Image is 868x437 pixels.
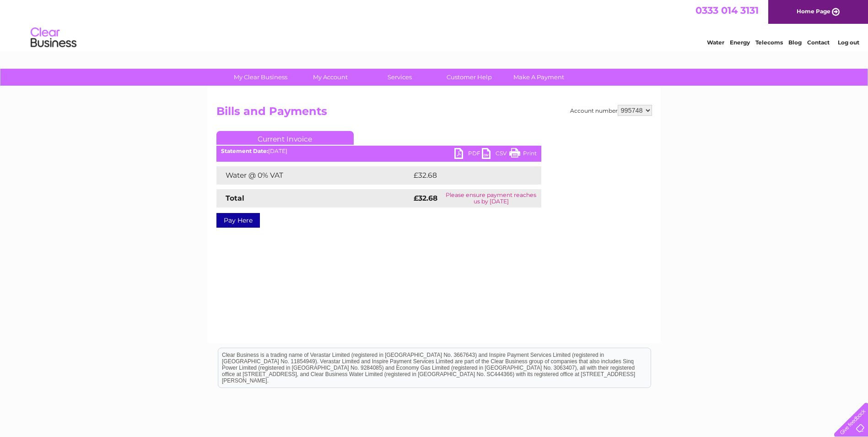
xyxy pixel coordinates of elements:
b: Statement Date: [221,147,268,154]
a: Blog [788,39,802,46]
img: logo.png [30,24,77,52]
a: Energy [730,39,750,46]
div: [DATE] [216,148,541,154]
strong: Total [226,194,244,202]
td: Water @ 0% VAT [216,166,411,185]
div: Clear Business is a trading name of Verastar Limited (registered in [GEOGRAPHIC_DATA] No. 3667643... [218,5,651,44]
a: Water [707,39,724,46]
a: Telecoms [755,39,783,46]
a: My Account [292,69,368,86]
a: My Clear Business [223,69,298,86]
a: Pay Here [216,213,260,228]
strong: £32.68 [414,194,437,202]
a: Make A Payment [501,69,577,86]
td: £32.68 [411,166,523,185]
a: Customer Help [431,69,507,86]
a: Services [362,69,437,86]
a: PDF [454,148,482,161]
td: Please ensure payment reaches us by [DATE] [441,189,541,208]
a: 0333 014 3131 [695,5,759,16]
a: Log out [838,39,859,46]
a: Contact [807,39,830,46]
a: CSV [482,148,509,161]
a: Current Invoice [216,131,354,145]
div: Account number [570,105,652,116]
a: Print [509,148,537,161]
h2: Bills and Payments [216,105,652,122]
